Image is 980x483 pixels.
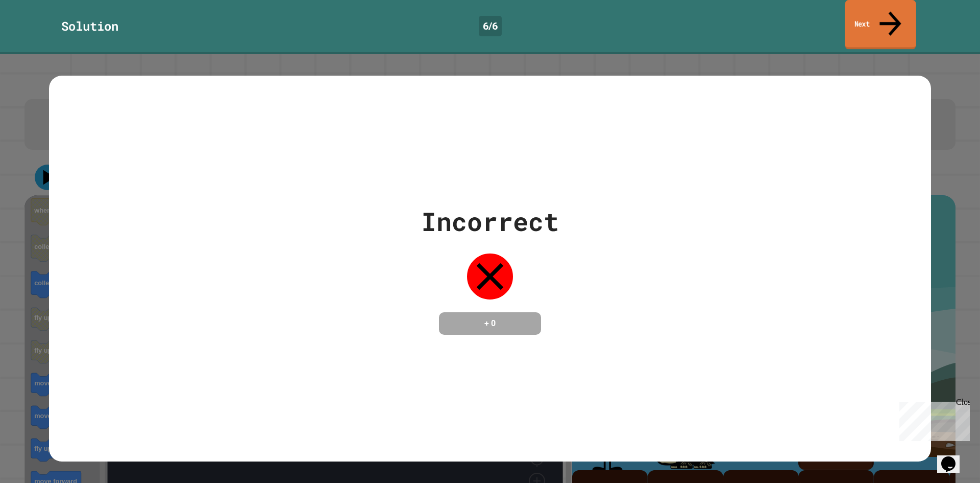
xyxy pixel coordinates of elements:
[937,442,970,473] iframe: chat widget
[61,17,118,35] div: Solution
[4,4,70,65] div: Chat with us now!Close
[479,16,502,36] div: 6 / 6
[895,398,970,441] iframe: chat widget
[449,317,531,330] h4: + 0
[421,202,559,241] div: Incorrect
